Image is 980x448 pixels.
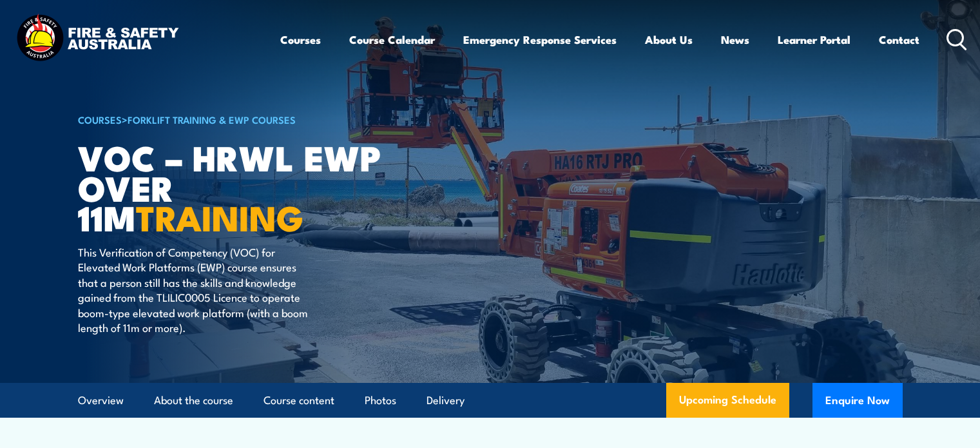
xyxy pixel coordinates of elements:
p: This Verification of Competency (VOC) for Elevated Work Platforms (EWP) course ensures that a per... [78,244,313,335]
a: Forklift Training & EWP Courses [128,112,296,126]
a: About Us [645,23,693,57]
a: Learner Portal [778,23,850,57]
a: Photos [365,384,396,418]
a: Courses [280,23,321,57]
h6: > [78,112,396,127]
a: Course Calendar [349,23,435,57]
button: Enquire Now [812,383,903,418]
strong: TRAINING [136,190,303,243]
a: About the course [154,384,233,418]
a: Overview [78,384,124,418]
a: News [721,23,749,57]
a: Course content [264,384,334,418]
a: Delivery [427,384,465,418]
a: Contact [879,23,919,57]
h1: VOC – HRWL EWP over 11m [78,142,396,232]
a: Upcoming Schedule [666,383,789,418]
a: Emergency Response Services [463,23,617,57]
a: COURSES [78,112,122,126]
